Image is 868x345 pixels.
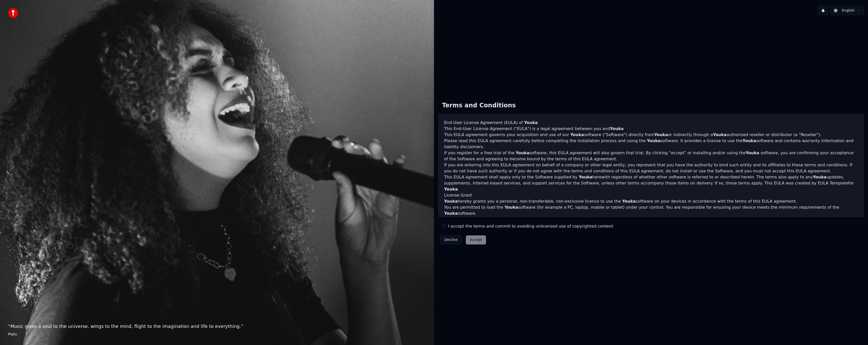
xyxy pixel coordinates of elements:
button: Decline [440,235,462,244]
span: Youka [444,199,458,204]
p: This EULA agreement governs your acquisition and use of our software ("Software") directly from o... [444,132,858,138]
span: Youka [654,132,668,137]
div: Terms and Conditions [438,98,520,114]
span: Youka [444,187,458,192]
span: Youka [504,205,518,210]
a: EULA Template [818,181,848,185]
span: Youka [647,138,661,143]
span: Youka [713,132,726,137]
span: Youka [579,175,592,179]
span: Youka [516,150,529,155]
span: Youka [444,211,458,216]
p: Please read this EULA agreement carefully before completing the installation process and using th... [444,138,858,150]
span: Youka [743,138,756,143]
p: You are not permitted to: [444,216,858,223]
p: You are permitted to load the software (for example a PC, laptop, mobile or tablet) under your co... [444,204,858,216]
span: Youka [813,175,826,179]
span: Youka [570,132,584,137]
p: hereby grants you a personal, non-transferable, non-exclusive licence to use the software on your... [444,198,858,204]
footer: Plato [8,332,426,337]
h3: End-User License Agreement (EULA) of [444,120,858,126]
p: This EULA agreement shall apply only to the Software supplied by herewith regardless of whether o... [444,174,858,192]
span: Youka [610,126,623,131]
img: youka [8,8,18,18]
p: If you are entering into this EULA agreement on behalf of a company or other legal entity, you re... [444,162,858,174]
h3: License Grant [444,192,858,198]
p: “ Music gives a soul to the universe, wings to the mind, flight to the imagination and life to ev... [8,323,426,330]
p: This End-User License Agreement ("EULA") is a legal agreement between you and [444,126,858,132]
span: Youka [524,120,538,125]
p: If you register for a free trial of the software, this EULA agreement will also govern that trial... [444,150,858,162]
label: I accept the terms and commit to avoiding unlicensed use of copyrighted content [448,223,613,229]
span: Youka [746,150,759,155]
span: Youka [622,199,636,204]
